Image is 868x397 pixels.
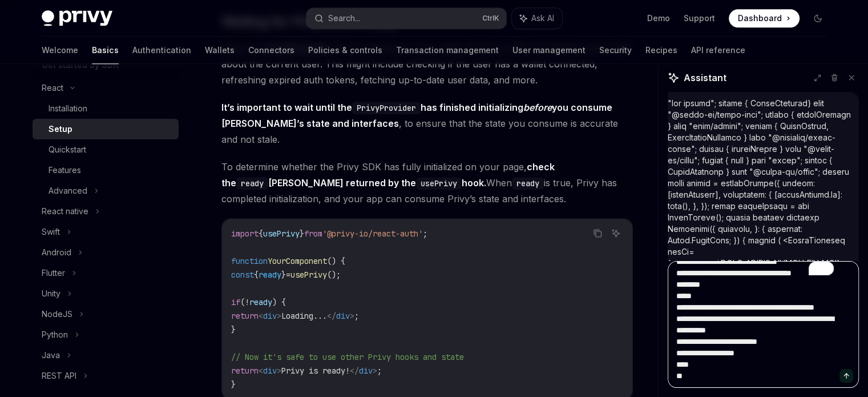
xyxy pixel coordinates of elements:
span: YourComponent [268,256,327,266]
button: Search...CtrlK [306,8,506,29]
div: Android [42,246,71,259]
span: import [231,228,259,239]
a: Features [33,160,179,181]
div: Advanced [49,184,87,198]
a: Recipes [645,37,677,64]
div: Search... [328,11,360,25]
div: Installation [49,102,87,115]
span: { [254,270,259,280]
span: div [359,366,373,376]
span: div [336,311,350,321]
span: > [277,366,281,376]
a: Security [599,37,632,64]
span: div [263,366,277,376]
em: before [523,102,552,113]
span: return [231,311,259,321]
span: Ctrl K [482,14,499,23]
code: usePrivy [416,177,462,190]
span: ; [423,228,427,239]
span: div [263,311,277,321]
span: > [350,311,354,321]
span: </ [350,366,359,376]
a: Installation [33,98,179,119]
div: Flutter [42,266,65,280]
span: Assistant [684,71,726,85]
button: Send message [839,369,853,383]
span: ! [245,297,249,307]
span: '@privy-io/react-auth' [322,228,423,239]
span: ) { [272,297,286,307]
span: = [286,270,290,280]
span: usePrivy [263,228,300,239]
span: When the is first rendered on your page, the Privy SDK will initialize some state about the curre... [221,40,633,88]
strong: It’s important to wait until the has finished initializing you consume [PERSON_NAME]’s state and ... [221,102,612,129]
a: Support [684,13,715,24]
div: Setup [49,122,72,136]
textarea: To enrich screen reader interactions, please activate Accessibility in Grammarly extension settings [668,261,859,388]
span: } [231,324,236,335]
div: Python [42,328,68,342]
code: PrivyProvider [352,102,421,114]
a: Quickstart [33,139,179,160]
button: Ask AI [608,226,623,240]
button: Copy the contents from the code block [590,226,605,240]
a: Setup [33,119,179,139]
span: from [304,228,322,239]
span: Ask AI [531,13,554,24]
a: Basics [92,37,119,64]
a: Wallets [205,37,235,64]
div: Java [42,348,60,362]
a: Authentication [132,37,191,64]
div: React native [42,204,88,218]
a: Policies & controls [308,37,382,64]
span: { [259,228,263,239]
span: () { [327,256,345,266]
a: API reference [691,37,745,64]
span: ( [240,297,245,307]
span: > [277,311,281,321]
span: ; [354,311,359,321]
span: Dashboard [738,13,782,24]
div: React [42,81,63,95]
div: Swift [42,225,60,239]
span: if [231,297,240,307]
span: } [231,379,236,390]
span: function [231,256,268,266]
button: Toggle dark mode [809,9,827,27]
code: ready [512,177,544,190]
a: User management [512,37,586,64]
span: ready [259,270,281,280]
span: > [373,366,377,376]
a: Connectors [248,37,294,64]
div: Quickstart [49,143,86,157]
span: return [231,366,259,376]
span: Privy is ready! [281,366,350,376]
span: Loading... [281,311,327,321]
a: Transaction management [396,37,499,64]
span: </ [327,311,336,321]
img: dark logo [42,10,112,26]
span: , to ensure that the state you consume is accurate and not stale. [221,99,633,147]
span: usePrivy [290,270,327,280]
span: const [231,270,254,280]
div: Unity [42,287,60,300]
span: } [281,270,286,280]
code: ready [236,177,268,190]
button: Ask AI [512,8,562,29]
div: REST API [42,369,76,383]
span: } [300,228,304,239]
div: NodeJS [42,307,72,321]
span: ready [249,297,272,307]
span: < [259,366,263,376]
span: To determine whether the Privy SDK has fully initialized on your page, When is true, Privy has co... [221,159,633,207]
a: Demo [647,13,670,24]
span: // Now it's safe to use other Privy hooks and state [231,352,464,362]
div: Features [49,163,81,177]
span: (); [327,270,341,280]
a: Dashboard [729,9,800,27]
a: Welcome [42,37,78,64]
span: < [259,311,263,321]
span: ; [377,366,382,376]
